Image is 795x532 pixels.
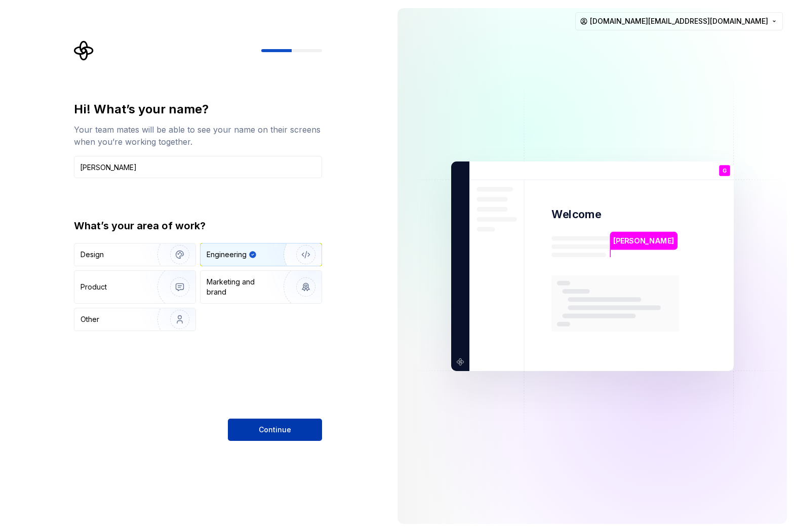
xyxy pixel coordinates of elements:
[228,419,322,441] button: Continue
[81,314,99,324] div: Other
[590,16,768,26] span: [DOMAIN_NAME][EMAIL_ADDRESS][DOMAIN_NAME]
[74,101,322,117] div: Hi! What’s your name?
[551,207,601,222] p: Welcome
[575,12,783,30] button: [DOMAIN_NAME][EMAIL_ADDRESS][DOMAIN_NAME]
[722,168,726,173] p: G
[259,425,291,435] span: Continue
[81,250,104,260] div: Design
[207,277,275,297] div: Marketing and brand
[74,219,322,233] div: What’s your area of work?
[74,156,322,178] input: Han Solo
[81,282,107,292] div: Product
[74,124,322,148] div: Your team mates will be able to see your name on their screens when you’re working together.
[74,40,94,61] svg: Supernova Logo
[613,235,674,246] p: [PERSON_NAME]
[207,250,247,260] div: Engineering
